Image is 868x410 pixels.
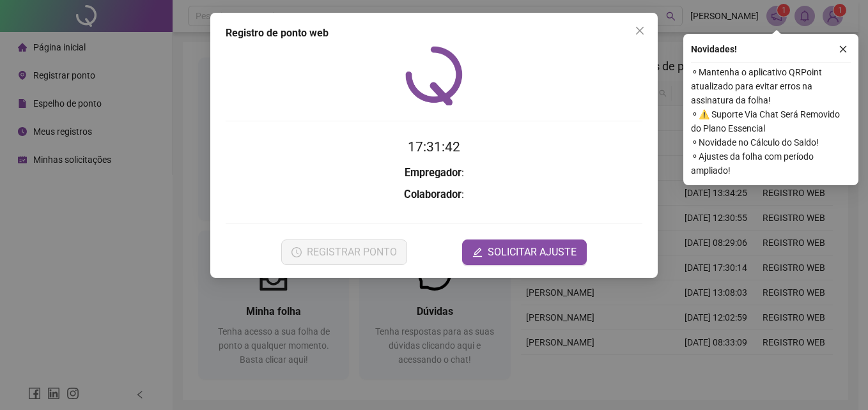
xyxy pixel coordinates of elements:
[462,239,587,265] button: editSOLICITAR AJUSTE
[691,42,737,56] span: Novidades !
[691,135,851,149] span: ⚬ Novidade no Cálculo do Saldo!
[226,26,642,41] div: Registro de ponto web
[472,247,483,257] span: edit
[691,65,851,107] span: ⚬ Mantenha o aplicativo QRPoint atualizado para evitar erros na assinatura da folha!
[405,167,461,179] strong: Empregador
[226,165,642,181] h3: :
[691,149,851,178] span: ⚬ Ajustes da folha com período ampliado!
[405,46,463,105] img: QRPoint
[635,26,645,36] span: close
[839,45,848,54] span: close
[488,245,577,260] span: SOLICITAR AJUSTE
[281,239,407,265] button: REGISTRAR PONTO
[691,107,851,135] span: ⚬ ⚠️ Suporte Via Chat Será Removido do Plano Essencial
[630,20,650,41] button: Close
[408,139,460,155] time: 17:31:42
[404,188,461,201] strong: Colaborador
[226,186,642,203] h3: :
